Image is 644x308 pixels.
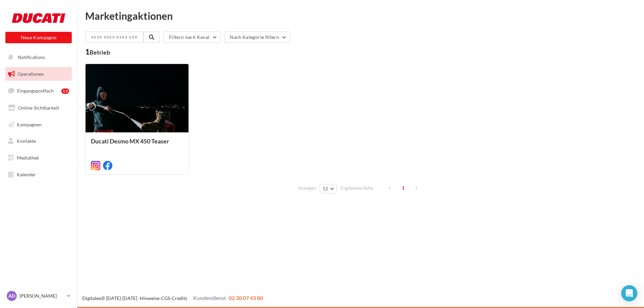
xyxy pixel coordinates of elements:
[4,118,73,132] a: Kampagnen
[5,290,72,302] a: AD [PERSON_NAME]
[8,293,15,299] span: AD
[18,54,45,60] span: Notifications
[18,105,59,111] span: Online-Sichtbarkeit
[161,295,170,301] a: CGS
[17,138,36,144] span: Kontakte
[340,185,373,191] span: Ergebnisse/Seite
[19,293,64,299] p: [PERSON_NAME]
[172,295,187,301] a: Credits
[91,138,183,151] div: Ducati Desmo MX 450 Teaser
[82,295,101,301] a: Digitaleo
[17,155,39,161] span: Mediathek
[323,186,328,191] span: 12
[85,48,110,56] div: 1
[4,168,73,182] a: Kalender
[320,184,337,193] button: 12
[140,295,159,301] a: Hinweise
[5,32,72,43] button: Neue Kampagne
[82,295,263,301] span: © [DATE]-[DATE] - - -
[229,295,263,301] span: 02 30 07 43 80
[17,172,36,177] span: Kalender
[4,101,73,115] a: Online-Sichtbarkeit
[90,49,110,55] div: Betrieb
[398,183,409,193] span: 1
[224,32,290,43] button: Nach Kategorie filtern
[4,67,73,81] a: Operationen
[298,185,316,191] span: Anzeigen
[4,83,73,98] a: Eingangspostfach13
[61,88,69,94] div: 13
[17,71,44,77] span: Operationen
[621,285,637,301] div: Open Intercom Messenger
[4,134,73,148] a: Kontakte
[4,151,73,165] a: Mediathek
[17,88,54,94] span: Eingangspostfach
[193,295,226,301] span: Kundendienst
[4,50,70,64] button: Notifications
[163,32,220,43] button: Filtern nach Kanal
[85,11,636,21] div: Marketingaktionen
[17,121,42,127] span: Kampagnen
